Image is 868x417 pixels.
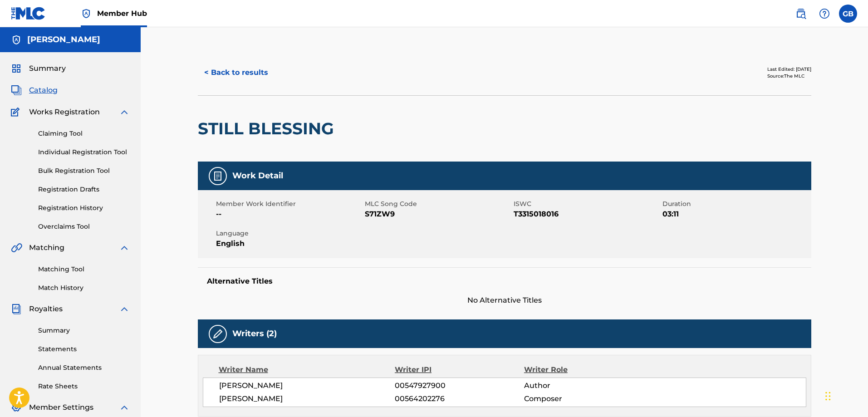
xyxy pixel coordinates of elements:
img: Work Detail [212,171,223,182]
span: Language [216,229,363,238]
span: Royalties [29,304,63,314]
div: Help [815,5,834,23]
a: Registration Drafts [38,185,130,194]
span: Catalog [29,85,58,96]
span: Author [524,380,642,391]
a: CatalogCatalog [11,85,58,96]
span: Member Work Identifier [216,199,363,209]
img: expand [119,304,130,314]
div: Writer IPI [395,364,524,375]
img: Summary [11,63,22,74]
img: search [795,8,806,19]
img: MLC Logo [11,7,46,20]
a: Overclaims Tool [38,222,130,231]
span: Matching [29,242,64,253]
img: Catalog [11,85,22,96]
span: Member Hub [97,8,147,19]
img: Member Settings [11,402,22,413]
div: Writer Name [219,364,395,375]
a: Statements [38,344,130,354]
span: Works Registration [29,107,100,118]
span: [PERSON_NAME] [219,393,395,404]
iframe: Resource Center [843,275,868,348]
h2: STILL BLESSING [198,118,338,139]
button: < Back to results [198,61,275,84]
a: Rate Sheets [38,382,130,391]
a: Individual Registration Tool [38,147,130,157]
h5: Writers (2) [232,329,277,339]
div: Source: The MLC [767,73,811,79]
iframe: Chat Widget [823,373,868,417]
h5: Work Detail [232,171,283,181]
span: No Alternative Titles [198,295,811,306]
img: Accounts [11,34,22,45]
span: English [216,238,363,249]
img: expand [119,242,130,253]
span: S71ZW9 [365,209,511,220]
span: Member Settings [29,402,93,413]
h5: Glynn Berry [27,34,100,45]
img: Matching [11,242,22,253]
a: Annual Statements [38,363,130,373]
div: Drag [825,383,831,410]
a: Claiming Tool [38,129,130,138]
span: [PERSON_NAME] [219,380,395,391]
div: Last Edited: [DATE] [767,66,811,73]
h5: Alternative Titles [207,277,802,286]
span: 00547927900 [395,380,524,391]
span: T3315018016 [514,209,660,220]
img: Top Rightsholder [81,8,92,19]
img: Works Registration [11,107,23,118]
img: Royalties [11,304,22,314]
a: Public Search [792,5,810,23]
span: 00564202276 [395,393,524,404]
span: ISWC [514,199,660,209]
a: Bulk Registration Tool [38,166,130,176]
a: Matching Tool [38,265,130,274]
span: Composer [524,393,642,404]
img: expand [119,402,130,413]
a: Summary [38,326,130,335]
img: expand [119,107,130,118]
img: Writers [212,329,223,339]
span: MLC Song Code [365,199,511,209]
span: 03:11 [662,209,809,220]
div: Writer Role [524,364,642,375]
div: User Menu [839,5,857,23]
a: Registration History [38,203,130,213]
span: -- [216,209,363,220]
img: help [819,8,830,19]
a: Match History [38,283,130,293]
span: Duration [662,199,809,209]
span: Summary [29,63,66,74]
a: SummarySummary [11,63,66,74]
